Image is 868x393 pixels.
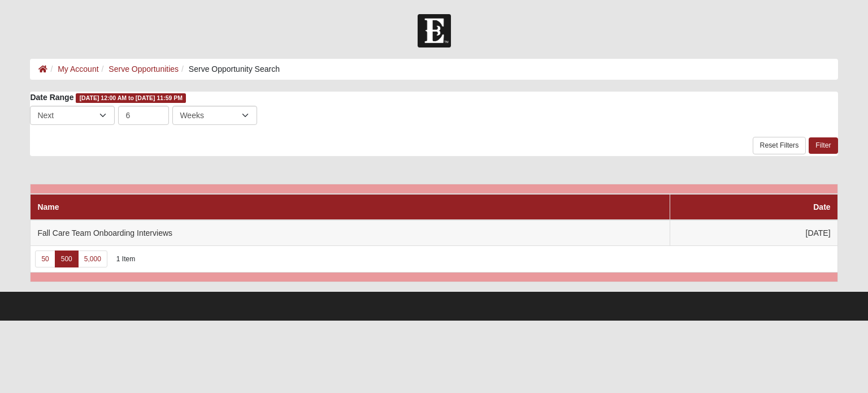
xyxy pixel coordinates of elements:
td: Fall Care Team Onboarding Interviews [31,220,670,246]
label: Date Range [30,92,73,103]
a: My Account [58,64,98,74]
a: Serve Opportunities [108,64,179,74]
li: Serve Opportunity Search [179,63,280,75]
div: 1 Item [116,254,135,264]
a: Name [37,202,59,211]
div: [DATE] 12:00 AM to [DATE] 11:59 PM [76,93,186,103]
a: 5,000 [78,251,107,267]
a: Date [813,202,830,211]
img: Church of Eleven22 Logo [418,14,451,47]
a: Filter [809,137,837,154]
a: 50 [35,251,55,267]
a: Reset Filters [753,137,806,154]
td: [DATE] [670,220,838,246]
a: 500 [55,251,79,267]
